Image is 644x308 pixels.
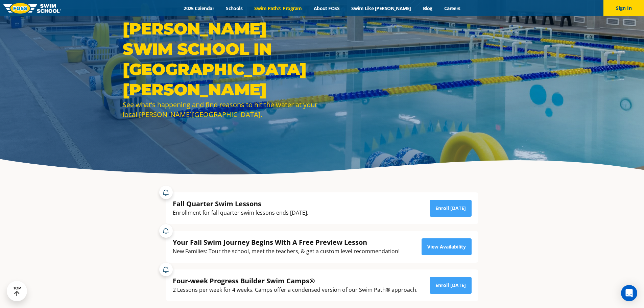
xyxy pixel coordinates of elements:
div: New Families: Tour the school, meet the teachers, & get a custom level recommendation! [173,247,400,256]
div: Four-week Progress Builder Swim Camps® [173,276,418,285]
a: Careers [438,5,466,11]
a: View Availability [422,238,472,255]
div: Open Intercom Messenger [621,285,637,301]
div: Fall Quarter Swim Lessons [173,199,308,208]
a: Schools [220,5,248,11]
a: Enroll [DATE] [430,200,472,217]
a: Swim Like [PERSON_NAME] [345,5,417,11]
div: See what’s happening and find reasons to hit the water at your local [PERSON_NAME][GEOGRAPHIC_DATA]. [123,100,319,119]
div: Your Fall Swim Journey Begins With A Free Preview Lesson [173,238,400,247]
img: FOSS Swim School Logo [3,3,61,14]
a: Enroll [DATE] [430,277,472,294]
h1: [PERSON_NAME] Swim School in [GEOGRAPHIC_DATA][PERSON_NAME] [123,19,319,100]
div: TOP [13,286,21,297]
a: 2025 Calendar [178,5,220,11]
a: Blog [417,5,438,11]
a: Swim Path® Program [248,5,308,11]
div: Enrollment for fall quarter swim lessons ends [DATE]. [173,208,308,217]
div: 2 Lessons per week for 4 weeks. Camps offer a condensed version of our Swim Path® approach. [173,285,418,294]
a: About FOSS [308,5,345,11]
